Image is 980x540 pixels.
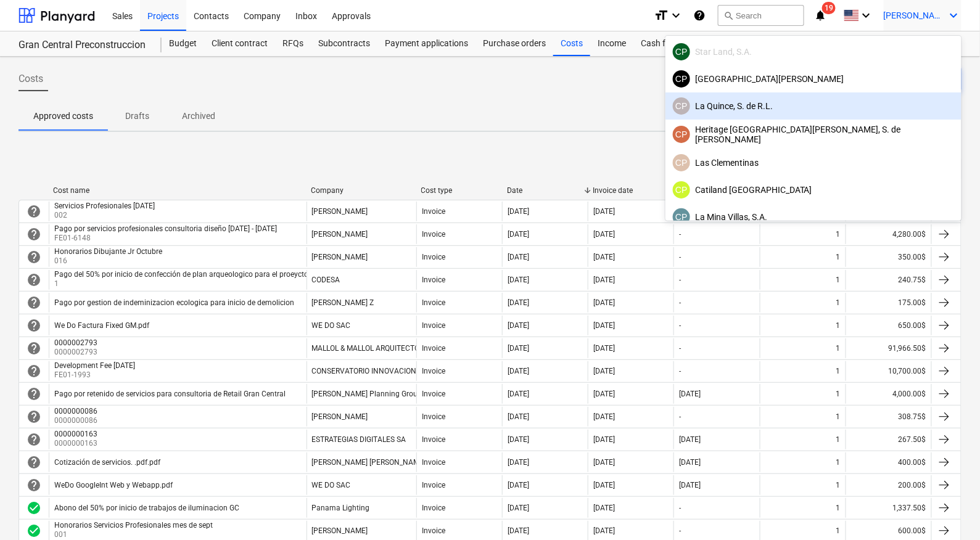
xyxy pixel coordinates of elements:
[673,43,954,60] div: Star Land, S.A.
[673,97,954,115] div: La Quince, S. de R.L.
[918,481,980,540] div: Widget de chat
[675,74,687,84] span: CP
[673,97,690,115] div: Claudia Perez
[673,154,690,171] div: Claudia Perez
[673,208,954,226] div: La Mina Villas, S.A.
[673,126,690,143] div: Claudia Perez
[673,154,954,171] div: Las Clementinas
[675,185,687,195] span: CP
[673,208,690,226] div: Claudia Perez
[673,43,690,60] div: Claudia Perez
[673,181,954,198] div: Catiland [GEOGRAPHIC_DATA]
[675,47,687,57] span: CP
[675,158,687,168] span: CP
[673,70,954,88] div: [GEOGRAPHIC_DATA][PERSON_NAME]
[673,125,954,144] div: Heritage [GEOGRAPHIC_DATA][PERSON_NAME], S. de [PERSON_NAME]
[675,101,687,111] span: CP
[918,481,980,540] iframe: Chat Widget
[675,129,687,139] span: CP
[673,70,690,88] div: Claudia Perez
[675,212,687,222] span: CP
[673,181,690,198] div: Claudia Perez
